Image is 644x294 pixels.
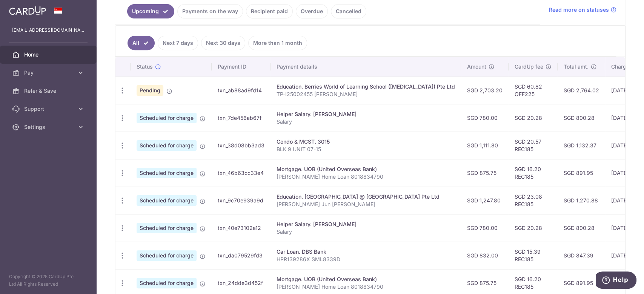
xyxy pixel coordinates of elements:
[137,223,197,233] span: Scheduled for charge
[467,63,486,70] span: Amount
[611,63,642,70] span: Charge date
[277,283,455,291] p: [PERSON_NAME] Home Loan 8018834790
[24,123,74,131] span: Settings
[558,132,605,159] td: SGD 1,132.37
[248,36,307,50] a: More than 1 month
[212,242,271,269] td: txn_da079529fd3
[212,214,271,242] td: txn_40e73102a12
[277,90,455,98] p: TP-I25002455 [PERSON_NAME]
[596,271,636,290] iframe: Opens a widget where you can find more information
[461,187,509,214] td: SGD 1,247.80
[277,83,455,90] div: Education. Berries World of Learning School ([MEDICAL_DATA]) Pte Ltd
[558,104,605,132] td: SGD 800.28
[558,187,605,214] td: SGD 1,270.88
[137,250,197,261] span: Scheduled for charge
[509,104,558,132] td: SGD 20.28
[212,77,271,104] td: txn_ab88ad9fd14
[277,220,455,228] div: Helper Salary. [PERSON_NAME]
[277,145,455,153] p: BLK 9 UNIT 07-15
[461,214,509,242] td: SGD 780.00
[277,201,455,208] p: [PERSON_NAME] Jun [PERSON_NAME]
[212,132,271,159] td: txn_38d08bb3ad3
[24,105,74,113] span: Support
[277,118,455,126] p: Salary
[296,4,328,18] a: Overdue
[137,85,163,96] span: Pending
[564,63,589,70] span: Total amt.
[331,4,366,18] a: Cancelled
[509,187,558,214] td: SGD 23.08 REC185
[277,165,455,173] div: Mortgage. UOB (United Overseas Bank)
[24,87,74,95] span: Refer & Save
[127,4,174,18] a: Upcoming
[549,6,616,14] a: Read more on statuses
[509,77,558,104] td: SGD 60.82 OFF225
[277,276,455,283] div: Mortgage. UOB (United Overseas Bank)
[558,159,605,187] td: SGD 891.95
[277,138,455,145] div: Condo & MCST. 3015
[277,193,455,201] div: Education. [GEOGRAPHIC_DATA] @ [GEOGRAPHIC_DATA] Pte Ltd
[461,159,509,187] td: SGD 875.75
[12,26,85,34] p: [EMAIL_ADDRESS][DOMAIN_NAME]
[509,159,558,187] td: SGD 16.20 REC185
[137,195,197,206] span: Scheduled for charge
[137,168,197,178] span: Scheduled for charge
[212,57,271,77] th: Payment ID
[277,173,455,181] p: [PERSON_NAME] Home Loan 8018834790
[212,187,271,214] td: txn_9c70e939a9d
[24,69,74,77] span: Pay
[137,140,197,151] span: Scheduled for charge
[461,242,509,269] td: SGD 832.00
[177,4,243,18] a: Payments on the way
[277,228,455,236] p: Salary
[277,256,455,263] p: HPR139286X SML8339D
[201,36,245,50] a: Next 30 days
[509,214,558,242] td: SGD 20.28
[558,214,605,242] td: SGD 800.28
[461,132,509,159] td: SGD 1,111.80
[461,77,509,104] td: SGD 2,703.20
[137,278,197,288] span: Scheduled for charge
[137,63,153,70] span: Status
[558,77,605,104] td: SGD 2,764.02
[137,113,197,123] span: Scheduled for charge
[549,6,609,14] span: Read more on statuses
[24,51,74,58] span: Home
[9,6,46,15] img: CardUp
[128,36,155,50] a: All
[277,248,455,256] div: Car Loan. DBS Bank
[509,132,558,159] td: SGD 20.57 REC185
[558,242,605,269] td: SGD 847.39
[212,159,271,187] td: txn_46b63cc33e4
[461,104,509,132] td: SGD 780.00
[212,104,271,132] td: txn_7de456ab67f
[515,63,543,70] span: CardUp fee
[277,110,455,118] div: Helper Salary. [PERSON_NAME]
[158,36,198,50] a: Next 7 days
[509,242,558,269] td: SGD 15.39 REC185
[271,57,461,77] th: Payment details
[246,4,293,18] a: Recipient paid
